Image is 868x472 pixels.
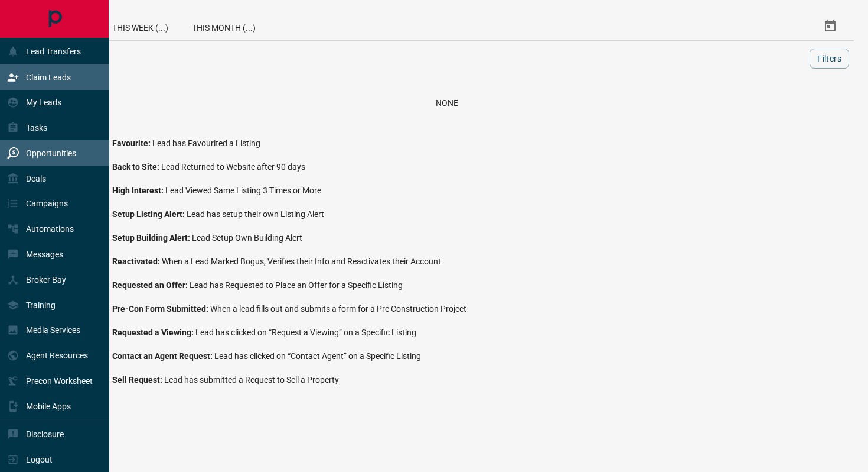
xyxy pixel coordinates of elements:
[100,12,180,40] div: This Week (...)
[187,209,324,219] span: Lead has setup their own Listing Alert
[162,257,441,266] span: When a Lead Marked Bogus, Verifies their Info and Reactivates their Account
[192,233,302,243] span: Lead Setup Own Building Alert
[112,257,162,266] span: Reactivated
[112,209,187,219] span: Setup Listing Alert
[161,162,305,172] span: Lead Returned to Website after 90 days
[112,186,165,195] span: High Interest
[112,328,195,337] span: Requested a Viewing
[210,304,466,313] span: When a lead fills out and submits a form for a Pre Construction Project
[112,233,192,243] span: Setup Building Alert
[112,162,161,172] span: Back to Site
[112,351,214,361] span: Contact an Agent Request
[112,280,190,290] span: Requested an Offer
[816,12,844,40] button: Select Date Range
[190,280,403,290] span: Lead has Requested to Place an Offer for a Specific Listing
[54,98,840,108] div: None
[195,328,416,337] span: Lead has clicked on “Request a Viewing” on a Specific Listing
[112,304,210,313] span: Pre-Con Form Submitted
[164,375,339,384] span: Lead has submitted a Request to Sell a Property
[112,138,152,148] span: Favourite
[214,351,421,361] span: Lead has clicked on “Contact Agent” on a Specific Listing
[180,12,267,40] div: This Month (...)
[152,138,260,148] span: Lead has Favourited a Listing
[810,49,849,69] button: Filters
[165,186,321,195] span: Lead Viewed Same Listing 3 Times or More
[112,375,164,384] span: Sell Request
